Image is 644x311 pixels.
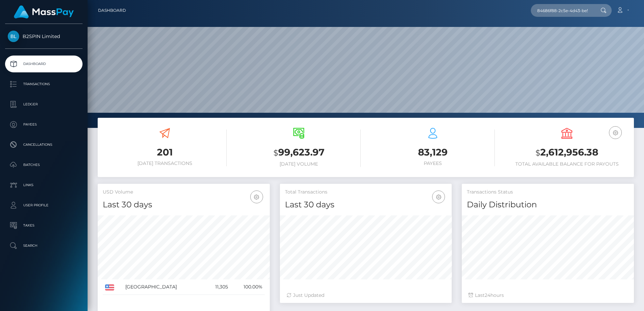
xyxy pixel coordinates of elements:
[103,189,265,196] h5: USD Volume
[273,148,278,158] small: $
[5,116,83,133] a: Payees
[5,237,83,254] a: Search
[8,140,80,150] p: Cancellations
[536,148,540,158] small: $
[5,96,83,113] a: Ledger
[8,79,80,89] p: Transactions
[467,189,629,196] h5: Transactions Status
[469,292,627,299] div: Last hours
[5,197,83,214] a: User Profile
[8,59,80,69] p: Dashboard
[5,76,83,93] a: Transactions
[5,157,83,173] a: Batches
[103,161,227,166] h6: [DATE] Transactions
[505,146,629,160] h3: 2,612,956.38
[8,160,80,170] p: Batches
[230,279,265,295] td: 100.00%
[467,199,629,211] h4: Daily Distribution
[8,31,19,42] img: B2SPIN Limited
[371,146,495,159] h3: 83,129
[103,146,227,159] h3: 201
[531,4,594,17] input: Search...
[205,279,230,295] td: 11,305
[8,220,80,231] p: Taxes
[103,199,265,211] h4: Last 30 days
[5,177,83,194] a: Links
[8,180,80,190] p: Links
[371,161,495,166] h6: Payees
[505,161,629,167] h6: Total Available Balance for Payouts
[485,292,490,298] span: 24
[5,33,83,39] span: B2SPIN Limited
[8,99,80,109] p: Ledger
[287,292,445,299] div: Just Updated
[8,200,80,210] p: User Profile
[5,136,83,153] a: Cancellations
[237,161,361,167] h6: [DATE] Volume
[237,146,361,160] h3: 99,623.97
[8,119,80,130] p: Payees
[8,241,80,251] p: Search
[285,199,447,211] h4: Last 30 days
[5,56,83,72] a: Dashboard
[285,189,447,196] h5: Total Transactions
[98,3,126,18] a: Dashboard
[123,279,205,295] td: [GEOGRAPHIC_DATA]
[14,5,74,19] img: MassPay Logo
[5,217,83,234] a: Taxes
[105,284,114,290] img: US.png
